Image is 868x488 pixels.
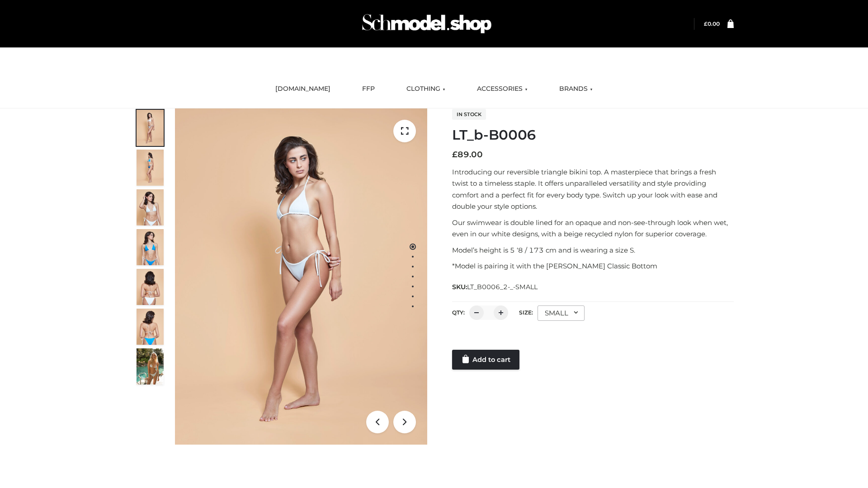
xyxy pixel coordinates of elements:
[452,282,538,292] span: SKU:
[452,109,486,120] span: In stock
[704,20,720,27] bdi: 0.00
[452,150,458,160] span: £
[467,283,538,291] span: LT_B0006_2-_-SMALL
[452,244,734,256] p: Model’s height is 5 ‘8 / 173 cm and is wearing a size S.
[137,189,164,225] img: ArielClassicBikiniTop_CloudNine_AzureSky_OW114ECO_3-scaled.jpg
[137,229,164,265] img: ArielClassicBikiniTop_CloudNine_AzureSky_OW114ECO_4-scaled.jpg
[175,108,427,445] img: ArielClassicBikiniTop_CloudNine_AzureSky_OW114ECO_1
[137,110,164,146] img: ArielClassicBikiniTop_CloudNine_AzureSky_OW114ECO_1-scaled.jpg
[355,79,382,99] a: FFP
[359,6,495,42] img: Schmodel Admin 964
[400,79,452,99] a: CLOTHING
[452,260,734,272] p: *Model is pairing it with the [PERSON_NAME] Classic Bottom
[519,309,533,316] label: Size:
[137,348,164,385] img: Arieltop_CloudNine_AzureSky2.jpg
[452,150,483,160] bdi: 89.00
[452,350,519,370] a: Add to cart
[269,79,337,99] a: [DOMAIN_NAME]
[452,309,465,316] label: QTY:
[452,217,734,240] p: Our swimwear is double lined for an opaque and non-see-through look when wet, even in our white d...
[452,127,734,143] h1: LT_b-B0006
[470,79,534,99] a: ACCESSORIES
[704,20,708,27] span: £
[704,20,720,27] a: £0.00
[137,309,164,345] img: ArielClassicBikiniTop_CloudNine_AzureSky_OW114ECO_8-scaled.jpg
[538,305,585,321] div: SMALL
[452,166,734,212] p: Introducing our reversible triangle bikini top. A masterpiece that brings a fresh twist to a time...
[137,269,164,305] img: ArielClassicBikiniTop_CloudNine_AzureSky_OW114ECO_7-scaled.jpg
[552,79,599,99] a: BRANDS
[137,150,164,186] img: ArielClassicBikiniTop_CloudNine_AzureSky_OW114ECO_2-scaled.jpg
